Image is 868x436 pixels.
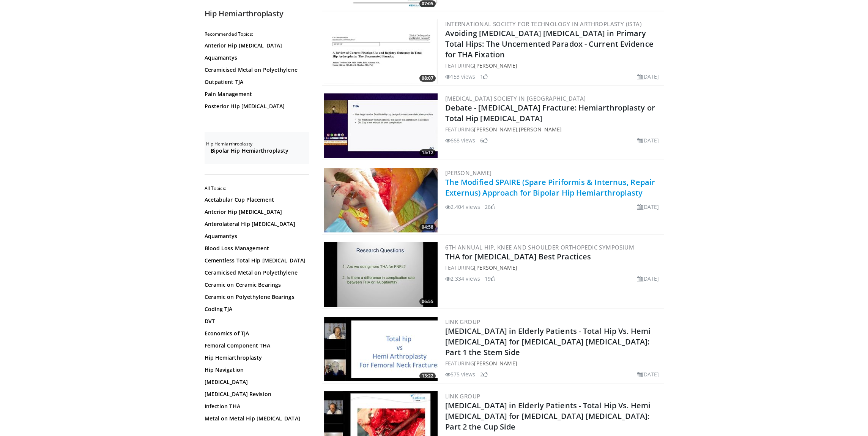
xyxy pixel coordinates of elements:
div: FEATURING [445,62,662,70]
span: 04:58 [419,224,436,231]
span: 15:12 [419,149,436,156]
div: FEATURING [445,359,662,367]
a: Blood Loss Management [205,245,307,252]
a: [MEDICAL_DATA] Revision [205,390,307,398]
li: 6 [480,136,488,144]
a: LINK Group [445,318,480,325]
li: [DATE] [637,136,659,144]
span: 08:07 [419,75,436,82]
a: 08:07 [324,19,438,84]
a: Ceramicised Metal on Polyethylene [205,66,307,74]
a: Hip Navigation [205,366,307,374]
a: Metal on Metal Hip [MEDICAL_DATA] [205,415,307,422]
a: Bipolar Hip Hemiarthroplasty [211,147,307,155]
h2: Hip Hemiarthroplasty [205,9,311,19]
a: THA for [MEDICAL_DATA] Best Practices [445,251,591,262]
a: Ceramic on Ceramic Bearings [205,281,307,289]
a: DVT [205,318,307,325]
li: [DATE] [637,73,659,81]
a: Coding TJA [205,305,307,313]
a: [MEDICAL_DATA] [205,378,307,386]
a: [PERSON_NAME] [519,126,562,133]
span: 06:55 [419,298,436,305]
a: 06:55 [324,242,438,307]
a: [PERSON_NAME] [474,360,517,367]
a: Acetabular Cup Placement [205,196,307,204]
a: Femoral Component THA [205,342,307,349]
li: [DATE] [637,275,659,283]
a: The Modified SPAIRE (Spare Piriformis & Internus, Repair Externus) Approach for Bipolar Hip Hemia... [445,177,655,198]
li: 153 views [445,73,476,81]
a: 6th Annual Hip, Knee and Shoulder Orthopedic Symposium [445,243,635,251]
a: Anterolateral Hip [MEDICAL_DATA] [205,220,307,228]
a: Cementless Total Hip [MEDICAL_DATA] [205,257,307,264]
a: 15:12 [324,93,438,158]
a: Pain Management [205,90,307,98]
a: LINK Group [445,392,480,400]
a: [MEDICAL_DATA] in Elderly Patients - Total Hip Vs. Hemi [MEDICAL_DATA] for [MEDICAL_DATA] [MEDICA... [445,326,651,357]
li: 1 [480,73,488,81]
li: 2,404 views [445,203,480,211]
a: Ceramicised Metal on Polyethylene [205,269,307,276]
a: [PERSON_NAME] [474,62,517,69]
a: Ceramic on Polyethylene Bearings [205,293,307,301]
li: 19 [485,275,495,283]
li: [DATE] [637,370,659,378]
a: [PERSON_NAME] [474,264,517,271]
a: Outpatient TJA [205,78,307,86]
h2: All Topics: [205,185,309,191]
div: FEATURING , [445,125,662,133]
li: [DATE] [637,203,659,211]
li: 575 views [445,370,476,378]
img: fe72036c-b305-4e54-91ca-ffbca4ff8b5a.300x170_q85_crop-smart_upscale.jpg [324,242,438,307]
h2: Hip Hemiarthroplasty [206,141,309,147]
a: [MEDICAL_DATA] in Elderly Patients - Total Hip Vs. Hemi [MEDICAL_DATA] for [MEDICAL_DATA] [MEDICA... [445,400,651,432]
a: Anterior Hip [MEDICAL_DATA] [205,42,307,49]
a: Avoiding [MEDICAL_DATA] [MEDICAL_DATA] in Primary Total Hips: The Uncemented Paradox - Current Ev... [445,28,654,60]
a: 13:22 [324,317,438,381]
img: c5216444-9e12-43a8-87fc-0df8193b3cf2.300x170_q85_crop-smart_upscale.jpg [324,168,438,232]
a: International Society for Technology in Arthroplasty (ISTA) [445,20,642,28]
a: Obese THA [205,427,307,434]
img: ead61e34-b71b-4609-8bc9-09a936b1e5e7.300x170_q85_crop-smart_upscale.jpg [324,93,438,158]
a: [MEDICAL_DATA] Society in [GEOGRAPHIC_DATA] [445,95,586,102]
li: 26 [485,203,495,211]
a: Posterior Hip [MEDICAL_DATA] [205,103,307,110]
a: Aquamantys [205,54,307,62]
li: 668 views [445,136,476,144]
img: 883c1790-b163-49f0-bcb4-1c33e29fe9cd.300x170_q85_crop-smart_upscale.jpg [324,19,438,84]
span: 13:22 [419,373,436,379]
a: Hip Hemiarthroplasty [205,354,307,362]
a: 04:58 [324,168,438,232]
a: [PERSON_NAME] [474,126,517,133]
a: Anterior Hip [MEDICAL_DATA] [205,208,307,216]
li: 2,334 views [445,275,480,283]
a: Aquamantys [205,232,307,240]
li: 2 [480,370,488,378]
h2: Recommended Topics: [205,31,309,37]
a: [PERSON_NAME] [445,169,492,177]
a: Infection THA [205,403,307,410]
div: FEATURING [445,264,662,272]
a: Economics of TJA [205,330,307,337]
img: e0c3e46a-c393-4b67-b04c-7ec324c104a0.300x170_q85_crop-smart_upscale.jpg [324,317,438,381]
a: Debate - [MEDICAL_DATA] Fracture: Hemiarthroplasty or Total Hip [MEDICAL_DATA] [445,103,655,123]
span: 07:05 [419,0,436,7]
